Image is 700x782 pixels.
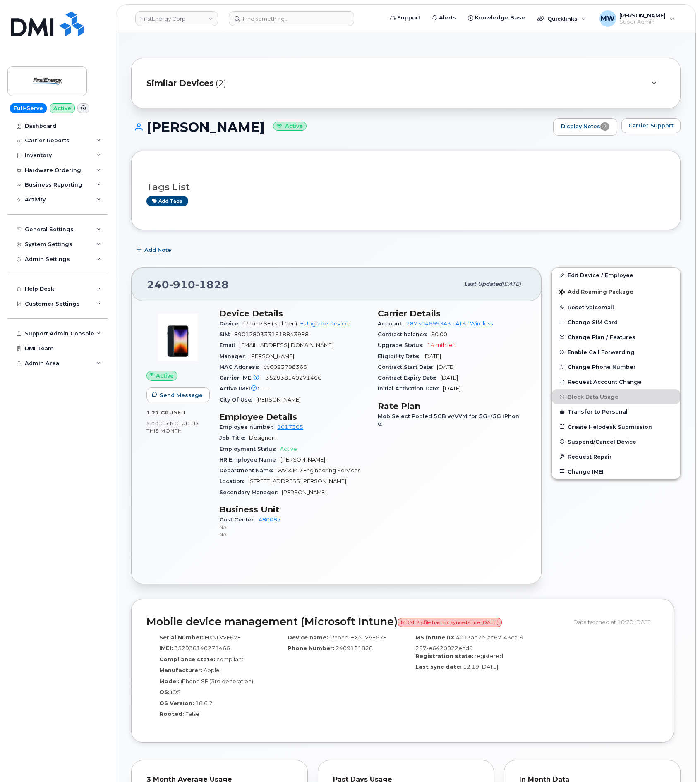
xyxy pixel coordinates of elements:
span: [DATE] [502,281,521,287]
span: Active [280,446,297,452]
label: Device name: [288,634,328,641]
h2: Mobile device management (Microsoft Intune) [146,616,567,628]
button: Reset Voicemail [552,300,680,315]
span: [PERSON_NAME] [249,353,294,359]
label: Model: [159,677,180,685]
label: OS Version: [159,699,194,707]
span: False [185,710,199,717]
span: City Of Use [219,397,256,403]
span: $0.00 [431,331,447,337]
span: 89012803331618843988 [234,331,309,337]
label: Last sync date: [415,663,462,671]
span: Secondary Manager [219,489,282,495]
h3: Device Details [219,308,368,318]
button: Request Repair [552,449,680,464]
span: iPhone SE (3rd Gen) [243,320,297,327]
span: [PERSON_NAME] [280,457,325,463]
span: iPhone SE (3rd generation) [181,678,253,684]
span: Account [378,320,406,327]
span: HR Employee Name [219,457,280,463]
span: — [263,385,268,392]
span: Carrier IMEI [219,375,266,381]
span: WV & MD Engineering Services [277,467,360,474]
a: Add tags [146,196,188,206]
a: Edit Device / Employee [552,268,680,282]
span: Job Title [219,435,249,441]
span: [PERSON_NAME] [282,489,326,495]
span: SIM [219,331,234,337]
span: Last updated [464,281,502,287]
span: 2409101828 [336,645,373,651]
button: Request Account Change [552,374,680,389]
p: NA [219,531,368,538]
button: Transfer to Personal [552,404,680,419]
span: 910 [169,278,195,291]
h3: Employee Details [219,412,368,422]
span: Similar Devices [146,77,214,89]
label: OS: [159,688,170,696]
span: Device [219,320,243,327]
span: cc6023798365 [263,364,307,370]
a: + Upgrade Device [300,320,349,327]
label: Registration state: [415,652,473,660]
span: included this month [146,420,199,434]
span: 18.6.2 [195,700,213,706]
span: 352938140271466 [266,375,321,381]
button: Change IMEI [552,464,680,479]
a: 480087 [259,517,281,523]
span: Mob Select Pooled 5GB w/VVM for 5G+/5G iPhone [378,413,519,427]
div: Data fetched at 10:20 [DATE] [573,614,659,630]
span: (2) [216,77,226,89]
span: [STREET_ADDRESS][PERSON_NAME] [248,478,346,484]
span: MAC Address [219,364,263,370]
span: iPhone-HXNLVVF67F [329,634,386,641]
span: Manager [219,353,249,359]
img: image20231002-3703462-1angbar.jpeg [153,313,203,362]
button: Add Note [131,242,178,257]
span: Enable Call Forwarding [568,349,635,355]
span: Email [219,342,240,348]
span: Employment Status [219,446,280,452]
span: Department Name [219,467,277,474]
a: 287304699343 - AT&T Wireless [406,320,493,327]
span: Location [219,478,248,484]
span: 1828 [195,278,229,291]
span: [DATE] [423,353,441,359]
span: registered [475,653,503,659]
label: Serial Number: [159,634,204,641]
h3: Carrier Details [378,308,526,318]
button: Block Data Usage [552,389,680,404]
button: Enable Call Forwarding [552,344,680,359]
label: MS Intune ID: [415,634,455,641]
span: [DATE] [443,385,461,392]
button: Change SIM Card [552,315,680,330]
h3: Business Unit [219,505,368,514]
span: Suspend/Cancel Device [568,438,636,445]
span: 1.27 GB [146,410,169,416]
button: Change Phone Number [552,359,680,374]
h3: Tags List [146,182,665,192]
span: 4013ad2e-ac67-43ca-9297-e6420022ecd9 [415,634,523,652]
button: Suspend/Cancel Device [552,434,680,449]
span: Add Roaming Package [559,289,633,297]
small: Active [273,122,307,131]
span: HXNLVVF67F [205,634,241,641]
label: Compliance state: [159,655,215,663]
span: [PERSON_NAME] [256,397,301,403]
span: Contract balance [378,331,431,337]
span: used [169,409,186,416]
span: Contract Start Date [378,364,437,370]
span: Carrier Support [628,122,674,129]
a: Display Notes2 [553,118,617,136]
span: [DATE] [437,364,455,370]
label: IMEI: [159,644,173,652]
button: Add Roaming Package [552,283,680,300]
span: Add Note [144,246,171,254]
span: Cost Center [219,517,259,523]
span: Active [156,372,174,380]
span: Change Plan / Features [568,334,635,340]
iframe: Messenger Launcher [664,746,694,776]
span: 12:19 [DATE] [463,663,498,670]
label: Rooted: [159,710,184,718]
span: Upgrade Status [378,342,427,348]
